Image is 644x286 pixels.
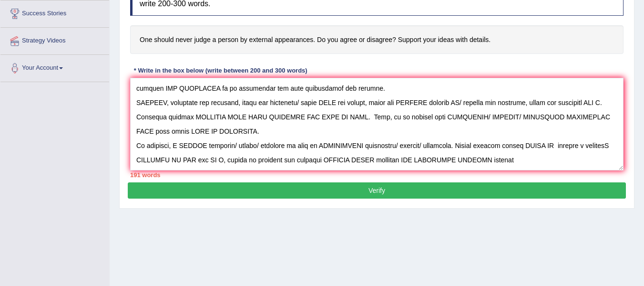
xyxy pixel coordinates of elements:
[0,0,109,24] a: Success Stories
[128,182,626,199] button: Verify
[0,55,109,79] a: Your Account
[0,28,109,52] a: Strategy Videos
[130,170,624,180] div: 191 words
[130,25,624,54] h4: One should never judge a person by external appearances. Do you agree or disagree? Support your i...
[130,66,311,75] div: * Write in the box below (write between 200 and 300 words)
